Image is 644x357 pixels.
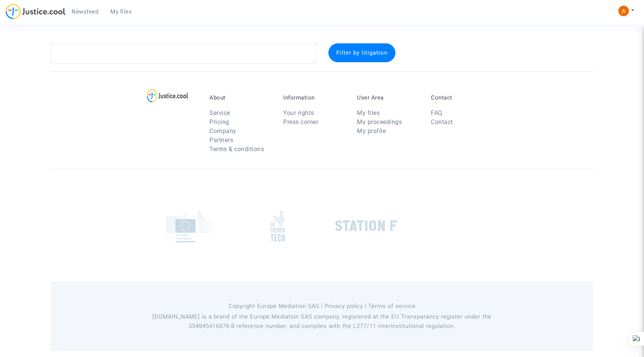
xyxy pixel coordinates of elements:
[209,94,272,101] p: About
[431,118,453,126] a: Contact
[270,210,285,242] img: french_tech.png
[283,118,318,126] a: Press corner
[110,8,132,15] span: My files
[151,312,494,331] p: [DOMAIN_NAME] is a brand of the Europe Mediation SAS company, registered at the EU Transparancy r...
[357,109,380,116] a: My files
[72,8,98,15] span: Newsfeed
[357,94,420,101] p: User Area
[335,220,397,231] img: stationf.png
[431,109,443,116] a: FAQ
[209,136,233,144] a: Partners
[151,302,494,311] p: Copyright Europe Mediation SAS l Privacy policy l Terms of service
[209,109,230,116] a: Service
[104,6,138,17] a: My files
[336,49,388,56] span: Filter by litigation
[147,89,189,103] img: logo-lg.svg
[283,94,346,101] p: Information
[209,118,229,126] a: Pricing
[66,6,104,17] a: Newsfeed
[283,109,314,116] a: Your rights
[6,4,66,19] img: jc-logo.svg
[357,118,402,126] a: My proceedings
[431,94,493,101] p: Contact
[357,127,386,135] a: My profile
[618,6,629,16] img: ACg8ocKVT9zOMzNaKO6PaRkgDqk03EFHy1P5Y5AL6ZaxNjCEAprSaQ=s96-c
[209,146,264,153] a: Terms & conditions
[209,127,237,135] a: Company
[166,210,213,242] img: europe_commision.png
